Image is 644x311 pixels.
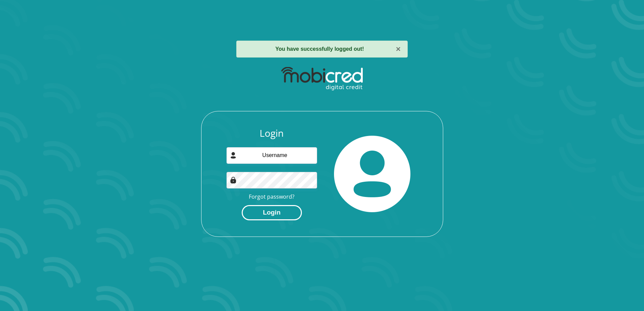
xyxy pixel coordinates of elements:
[230,152,237,159] img: user-icon image
[249,193,294,200] a: Forgot password?
[281,67,363,91] img: mobicred logo
[230,177,237,183] img: Image
[226,147,317,164] input: Username
[396,45,401,53] button: ×
[276,46,364,52] strong: You have successfully logged out!
[242,205,302,220] button: Login
[226,128,317,139] h3: Login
